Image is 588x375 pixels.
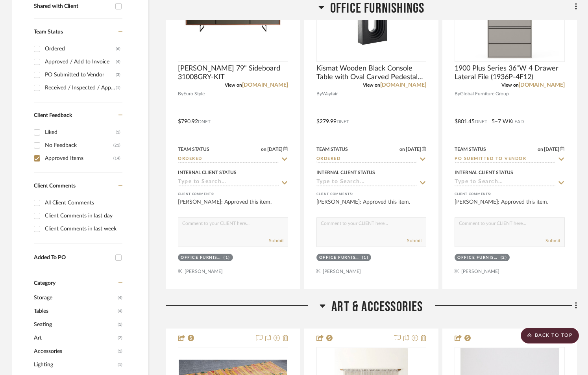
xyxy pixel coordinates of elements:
span: on [399,147,405,152]
input: Type to Search… [316,156,417,163]
div: (21) [113,139,120,152]
div: [PERSON_NAME]: Approved this item. [455,198,565,214]
span: Global Furniture Group [460,90,509,98]
input: Type to Search… [316,179,417,186]
span: Category [34,280,55,287]
a: [DOMAIN_NAME] [380,82,426,88]
span: (4) [118,305,122,317]
div: Team Status [316,146,348,153]
input: Type to Search… [178,179,279,186]
div: (14) [113,152,120,165]
span: (1) [118,358,122,371]
div: Approved / Add to Invoice [45,56,116,68]
span: Client Comments [34,183,76,189]
div: Client Comments in last week [45,223,120,235]
span: Kismat Wooden Black Console Table with Oval Carved Pedestal Base [316,64,427,82]
button: Submit [269,237,284,244]
span: Tables [34,304,116,318]
span: Euro Style [183,90,205,98]
div: Received / Inspected / Approved [45,82,116,94]
span: [DATE] [266,147,283,152]
span: By [316,90,322,98]
button: Submit [407,237,422,244]
div: Client Comments in last day [45,210,120,222]
div: (3) [116,69,120,81]
span: (4) [118,291,122,304]
span: [PERSON_NAME] 79" Sideboard 31008GRY-KIT [178,64,288,82]
input: Type to Search… [455,179,555,186]
div: Internal Client Status [178,169,237,176]
div: (4) [116,56,120,68]
span: (1) [118,318,122,331]
span: [DATE] [405,147,422,152]
span: Lighting [34,358,116,371]
div: Office Furnishings [319,255,360,261]
div: (1) [116,126,120,139]
span: By [178,90,183,98]
div: No Feedback [45,139,113,152]
span: Wayfair [322,90,338,98]
div: (1) [362,255,369,261]
div: (2) [501,255,507,261]
span: on [538,147,543,152]
div: Office Furnishings [181,255,222,261]
span: Storage [34,291,116,304]
div: Team Status [455,146,486,153]
span: View on [501,83,519,87]
span: Team Status [34,29,63,35]
span: Client Feedback [34,113,72,118]
div: (1) [116,82,120,94]
div: Liked [45,126,116,139]
div: [PERSON_NAME]: Approved this item. [316,198,427,214]
span: 1900 Plus Series 36"W 4 Drawer Lateral File (1936P-4F12) [455,64,565,82]
span: [DATE] [543,147,560,152]
div: Internal Client Status [455,169,513,176]
div: Office Furnishings [457,255,498,261]
input: Type to Search… [178,156,279,163]
div: Added To PO [34,254,111,261]
a: [DOMAIN_NAME] [519,82,565,88]
a: [DOMAIN_NAME] [242,82,288,88]
span: Art [34,331,116,345]
span: (1) [118,345,122,358]
div: Team Status [178,146,209,153]
span: (2) [118,332,122,344]
scroll-to-top-button: BACK TO TOP [521,328,579,343]
div: Approved Items [45,152,113,165]
span: Seating [34,318,116,331]
div: (6) [116,43,120,55]
div: [PERSON_NAME]: Approved this item. [178,198,288,214]
div: Shared with Client [34,3,111,10]
div: All Client Comments [45,197,120,209]
div: (1) [224,255,230,261]
span: By [455,90,460,98]
button: Submit [545,237,560,244]
span: on [261,147,266,152]
span: Art & Accessories [331,299,423,316]
div: Internal Client Status [316,169,375,176]
div: PO Submitted to Vendor [45,69,116,81]
span: View on [363,83,380,87]
input: Type to Search… [455,156,555,163]
span: Accessories [34,345,116,358]
span: View on [225,83,242,87]
div: Ordered [45,43,116,55]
